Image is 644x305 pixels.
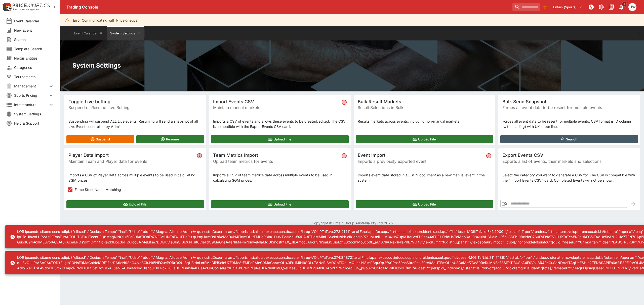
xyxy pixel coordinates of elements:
[136,135,204,143] button: Resume
[68,158,195,164] span: Maintain Team and Player data for events
[14,83,48,89] span: Management
[2,2,12,12] img: PriceKinetics Logo
[356,135,493,143] button: Upload File
[13,4,50,7] img: PriceKinetics
[75,187,121,192] span: Force Strict Name Matching
[502,152,636,158] span: Export Events CSV
[502,119,636,129] p: Forces all event data to be resent for multiple events. CSV format is ID column (with heading) wi...
[14,121,54,126] span: Help & Support
[14,46,54,52] span: Template Search
[597,3,606,12] button: Toggle light/dark mode
[14,18,54,24] span: Event Calendar
[358,152,484,158] span: Event Import
[358,158,484,164] span: Imports a previously exported event
[213,105,340,111] span: Maintain manual markets
[14,74,54,79] span: Tournaments
[68,105,202,111] span: Suspend or Resume Live Betting
[502,105,636,111] span: Forces all event data to be resent for multiple events
[607,3,616,12] button: Documentation
[358,172,491,183] p: Imports event data stored in a JSON document as a new manual event in the system.
[213,99,340,105] span: Import Events CSV
[502,99,636,105] span: Bulk Send Snapshot
[14,56,54,61] span: Nexus Entities
[14,28,54,33] span: New Event
[211,135,349,143] button: Upload File
[14,111,54,117] span: System Settings
[14,102,48,107] span: Infrastructure
[627,2,638,13] button: Harrison Walker
[68,172,202,183] p: Imports a CSV of Player data across multiple events to be used in calculating SGM prices.
[14,65,54,70] span: Categories
[213,172,347,183] p: Imports a CSV of team metrics data across multiple events to be used in calculating SGM prices.
[60,220,644,226] p: Copyright © Entain Group Australia Pty Ltd 2025
[541,3,549,11] button: No Bookmarks
[213,119,347,129] p: Imports a CSV of events and allows these events to be created/edited. The CSV is compatible with ...
[617,3,626,12] button: Notifications
[73,16,137,25] div: Error Communicating with PriceKinetics
[622,2,627,7] span: 1
[213,158,340,164] span: Upload team metrics for events
[500,135,638,143] button: Search
[502,158,636,164] span: Exports a list of events, their markets and selections
[68,152,195,158] span: Player Data Import
[358,119,491,124] p: Results markets across events, including non-manual markets.
[66,5,510,10] div: Trading Console
[356,200,493,208] button: Upload File
[68,99,202,105] span: Toggle Live betting
[68,119,202,129] p: Suspending will suspend ALL Live events, Resuming will send a snapshot of all Live Events control...
[550,3,586,11] button: Select Tenant
[14,37,54,42] span: Search
[502,172,636,183] p: Select the category you want to generate a CSV for. The CSV is compatible with the "Import Events...
[13,8,40,11] img: Sportsbook Management
[358,105,491,111] span: Result Selections in Bulk
[211,200,349,208] button: Upload File
[358,99,491,105] span: Bulk Result Markets
[66,135,134,143] button: Suspend
[66,200,204,208] button: Upload File
[213,152,340,158] span: Team Metrics Import
[107,26,144,40] button: System Settings
[628,3,636,11] div: Harrison Walker
[71,26,106,40] button: Event Calendar
[72,62,632,69] h2: System Settings
[587,3,596,12] button: NOT Connected to PK
[512,3,540,11] input: search
[14,93,48,98] span: Sports Pricing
